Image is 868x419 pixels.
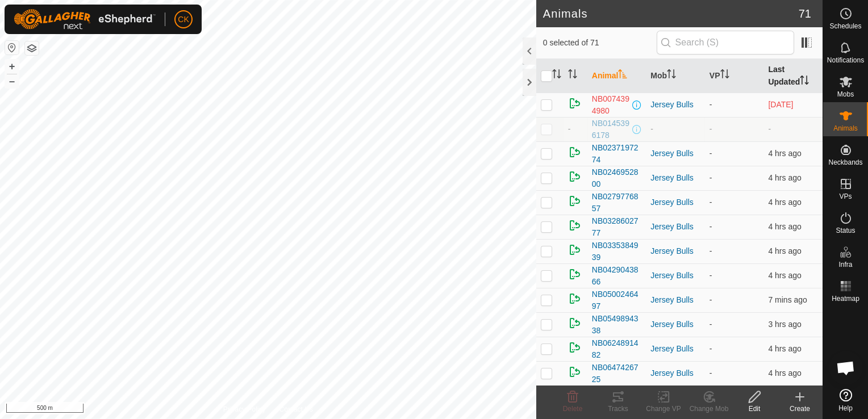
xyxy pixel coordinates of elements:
span: Help [838,405,853,412]
app-display-virtual-paddock-transition: - [710,124,712,133]
app-display-virtual-paddock-transition: - [710,320,712,329]
img: returning on [568,219,582,232]
span: NB0237197274 [592,142,642,166]
span: Status [836,227,855,234]
img: returning on [568,341,582,354]
span: 10 Sept 2025, 4:08 pm [768,198,801,207]
p-sorticon: Activate to sort [800,77,809,86]
div: Jersey Bulls [650,172,700,184]
th: Last Updated [763,59,823,93]
span: VPs [839,193,852,200]
app-display-virtual-paddock-transition: - [710,222,712,231]
span: NB0328602777 [592,215,642,239]
div: Edit [732,404,777,414]
span: 10 Sept 2025, 8:07 pm [768,295,807,304]
span: NB0279776857 [592,191,642,215]
div: Jersey Bulls [650,367,700,379]
img: returning on [568,194,582,208]
span: NB0335384939 [592,240,642,263]
button: – [5,74,19,88]
img: returning on [568,292,582,305]
p-sorticon: Activate to sort [552,71,561,80]
span: 10 Sept 2025, 4:08 pm [768,271,801,280]
img: returning on [568,97,582,110]
span: 71 [799,5,811,22]
span: 19 Aug 2025, 2:07 pm [768,100,793,109]
span: - [768,124,771,133]
p-sorticon: Activate to sort [568,71,577,80]
app-display-virtual-paddock-transition: - [710,271,712,280]
th: Mob [646,59,705,93]
span: NB0429043866 [592,264,642,288]
p-sorticon: Activate to sort [618,71,627,80]
div: Create [777,404,823,414]
span: Delete [563,405,583,413]
button: Reset Map [5,41,19,55]
span: 10 Sept 2025, 4:08 pm [768,173,801,182]
span: - [568,124,571,133]
span: Animals [833,125,858,132]
span: Infra [838,261,852,268]
img: returning on [568,365,582,379]
img: returning on [568,243,582,257]
a: Help [823,384,868,416]
span: Neckbands [828,159,862,166]
p-sorticon: Activate to sort [720,71,729,80]
app-display-virtual-paddock-transition: - [710,149,712,158]
span: NB0074394980 [592,93,631,117]
p-sorticon: Activate to sort [667,71,676,80]
th: Animal [587,59,646,93]
span: 10 Sept 2025, 4:08 pm [768,222,801,231]
span: 0 selected of 71 [543,37,657,49]
app-display-virtual-paddock-transition: - [710,295,712,304]
span: 10 Sept 2025, 4:08 pm [768,149,801,158]
img: Gallagher Logo [14,9,156,30]
span: Mobs [837,91,854,98]
span: Schedules [829,23,861,30]
input: Search (S) [657,31,794,55]
div: Jersey Bulls [650,294,700,306]
div: - [650,123,700,135]
div: Jersey Bulls [650,148,700,160]
a: Contact Us [279,404,313,414]
div: Jersey Bulls [650,319,700,330]
span: Notifications [827,57,864,64]
div: Change VP [641,404,686,414]
app-display-virtual-paddock-transition: - [710,100,712,109]
span: 10 Sept 2025, 4:07 pm [768,246,801,255]
app-display-virtual-paddock-transition: - [710,344,712,353]
div: Jersey Bulls [650,270,700,282]
h2: Animals [543,7,799,20]
app-display-virtual-paddock-transition: - [710,368,712,378]
img: returning on [568,267,582,281]
span: NB0549894338 [592,313,642,337]
th: VP [705,59,764,93]
div: Jersey Bulls [650,196,700,208]
span: Heatmap [832,295,859,302]
div: Change Mob [686,404,732,414]
img: returning on [568,170,582,183]
button: Map Layers [25,41,39,55]
div: Jersey Bulls [650,99,700,111]
div: Jersey Bulls [650,221,700,233]
div: Jersey Bulls [650,245,700,257]
app-display-virtual-paddock-transition: - [710,198,712,207]
span: 10 Sept 2025, 5:08 pm [768,320,801,329]
span: NB0647426725 [592,362,642,386]
span: NB0500246497 [592,288,642,312]
span: NB0145396178 [592,118,631,141]
span: NB0246952800 [592,166,642,190]
img: returning on [568,316,582,330]
app-display-virtual-paddock-transition: - [710,246,712,255]
button: + [5,60,19,73]
a: Privacy Policy [223,404,266,414]
span: 10 Sept 2025, 4:07 pm [768,344,801,353]
div: Jersey Bulls [650,343,700,355]
img: returning on [568,145,582,159]
span: 10 Sept 2025, 4:07 pm [768,368,801,378]
app-display-virtual-paddock-transition: - [710,173,712,182]
div: Open chat [829,351,863,385]
div: Tracks [595,404,641,414]
span: NB0624891482 [592,337,642,361]
span: CK [178,14,189,26]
